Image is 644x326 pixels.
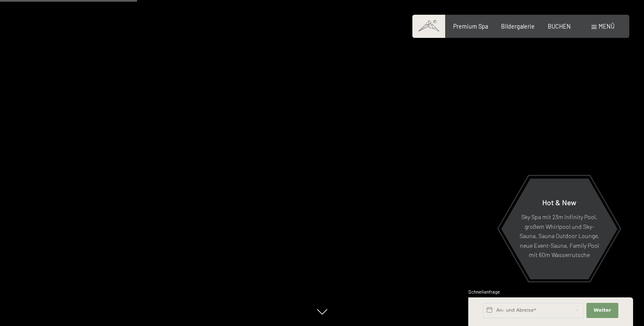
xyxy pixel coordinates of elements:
span: Schnellanfrage [468,289,500,294]
p: Sky Spa mit 23m Infinity Pool, großem Whirlpool und Sky-Sauna, Sauna Outdoor Lounge, neue Event-S... [519,212,599,260]
span: Weiter [594,307,611,314]
span: Hot & New [542,198,576,207]
a: BUCHEN [548,23,571,30]
a: Hot & New Sky Spa mit 23m Infinity Pool, großem Whirlpool und Sky-Sauna, Sauna Outdoor Lounge, ne... [501,178,618,280]
button: Weiter [586,303,618,318]
a: Bildergalerie [501,23,535,30]
a: Premium Spa [453,23,488,30]
span: Menü [599,23,615,30]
